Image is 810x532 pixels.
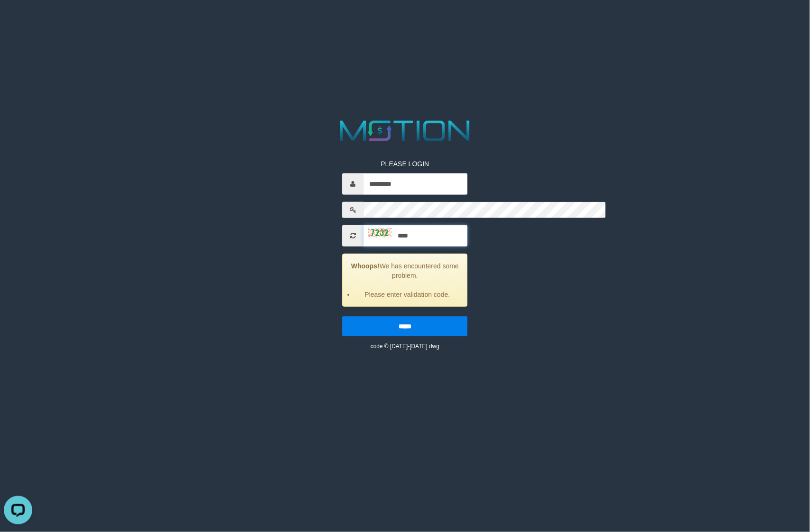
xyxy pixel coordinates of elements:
li: Please enter validation code. [354,290,460,299]
div: We has encountered some problem. [342,254,467,307]
p: PLEASE LOGIN [342,159,467,169]
img: c9c6 [368,228,392,237]
strong: Whoops! [351,262,380,270]
button: Open LiveChat chat widget [4,4,32,32]
small: code © [DATE]-[DATE] dwg [371,343,439,350]
img: MOTION_logo.png [334,117,476,145]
